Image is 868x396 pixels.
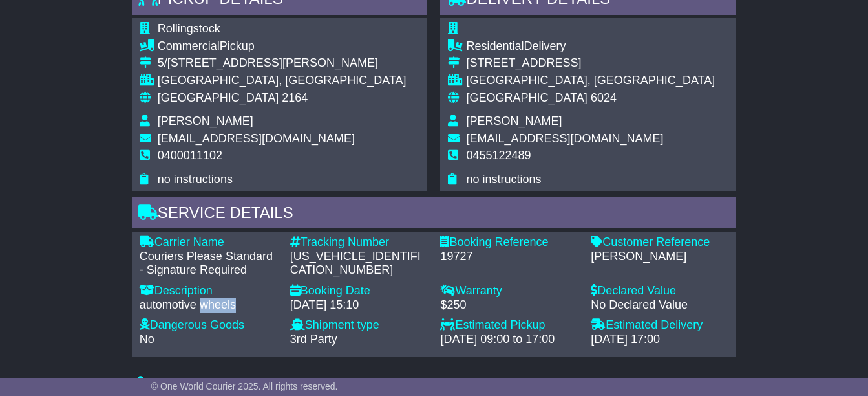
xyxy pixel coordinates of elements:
div: No Declared Value [591,298,728,313]
span: no instructions [466,173,541,186]
span: [GEOGRAPHIC_DATA] [466,91,587,104]
div: Pickup [158,39,407,54]
div: Estimated Delivery [591,318,728,333]
span: [GEOGRAPHIC_DATA] [158,91,279,104]
span: Rollingstock [158,22,220,35]
div: Customer Reference [591,236,728,250]
div: Couriers Please Standard - Signature Required [140,250,277,278]
div: Estimated Pickup [440,318,578,333]
div: Tracking Number [290,236,428,250]
div: [US_VEHICLE_IDENTIFICATION_NUMBER] [290,250,428,278]
div: Delivery [466,39,715,54]
span: [EMAIL_ADDRESS][DOMAIN_NAME] [158,132,355,145]
div: Warranty [440,284,578,298]
span: Commercial [158,39,220,52]
div: [GEOGRAPHIC_DATA], [GEOGRAPHIC_DATA] [466,74,715,88]
span: 6024 [591,91,617,104]
div: [PERSON_NAME] [591,250,728,264]
span: 3rd Party [290,333,337,346]
div: Shipment type [290,318,428,333]
div: Dangerous Goods [140,318,277,333]
span: Residential [466,39,524,52]
div: [DATE] 09:00 to 17:00 [440,333,578,347]
div: automotive wheels [140,298,277,313]
span: [EMAIL_ADDRESS][DOMAIN_NAME] [466,132,663,145]
div: [DATE] 15:10 [290,298,428,313]
span: 2164 [282,91,308,104]
div: Declared Value [591,284,728,298]
div: [GEOGRAPHIC_DATA], [GEOGRAPHIC_DATA] [158,74,407,88]
span: no instructions [158,173,233,186]
span: No [140,333,154,346]
div: Carrier Name [140,236,277,250]
div: Description [140,284,277,298]
span: [PERSON_NAME] [466,115,562,127]
span: 0400011102 [158,149,222,162]
span: [PERSON_NAME] [158,115,253,127]
span: © One World Courier 2025. All rights reserved. [151,381,338,391]
div: 5/[STREET_ADDRESS][PERSON_NAME] [158,56,407,71]
div: [STREET_ADDRESS] [466,56,715,71]
div: [DATE] 17:00 [591,333,728,347]
span: 0455122489 [466,149,531,162]
div: 19727 [440,250,578,264]
div: $250 [440,298,578,313]
div: Booking Date [290,284,428,298]
div: Booking Reference [440,236,578,250]
div: Service Details [132,197,736,232]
